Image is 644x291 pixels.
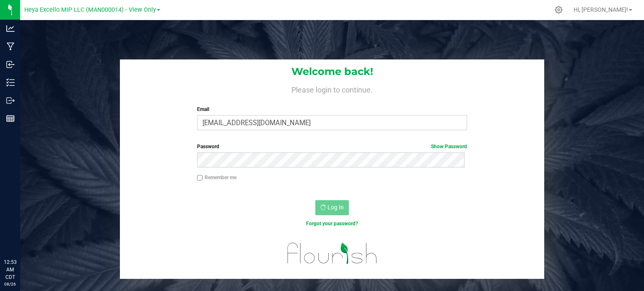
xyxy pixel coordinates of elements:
[197,174,236,181] label: Remember me
[315,200,349,215] button: Log In
[306,221,358,227] a: Forgot your password?
[120,84,544,94] h4: Please login to continue.
[6,114,15,123] inline-svg: Reports
[24,6,156,13] span: Heya Excello MIP LLC (MAN000014) - View Only
[574,6,628,13] span: Hi, [PERSON_NAME]!
[279,236,385,270] img: flourish_logo.svg
[197,175,203,181] input: Remember me
[431,144,467,149] a: Show Password
[327,204,344,211] span: Log In
[553,6,564,14] div: Manage settings
[6,78,15,87] inline-svg: Inventory
[4,258,16,281] p: 12:53 AM CDT
[120,66,544,77] h1: Welcome back!
[6,60,15,69] inline-svg: Inbound
[197,144,219,149] span: Password
[6,96,15,105] inline-svg: Outbound
[197,106,467,113] label: Email
[6,24,15,33] inline-svg: Analytics
[4,281,16,287] p: 08/26
[6,42,15,51] inline-svg: Manufacturing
